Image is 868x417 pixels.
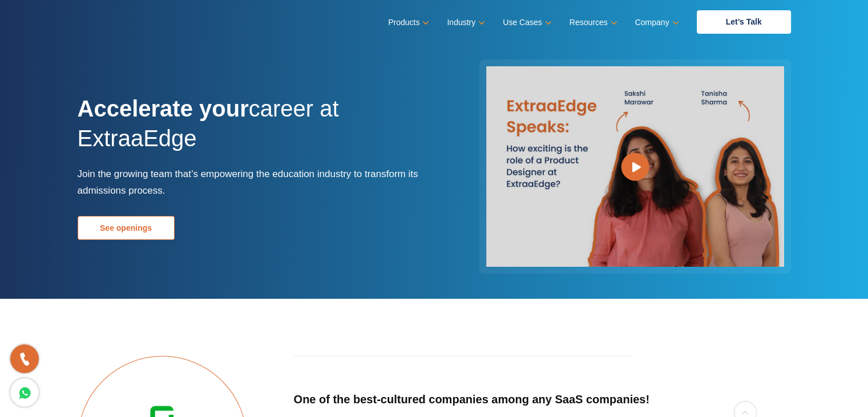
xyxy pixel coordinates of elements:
a: Resources [570,14,615,31]
a: Let’s Talk [697,10,791,34]
h1: career at ExtraaEdge [78,94,426,166]
a: Company [635,14,677,31]
strong: Accelerate your [78,96,249,121]
a: Products [388,14,427,31]
a: Industry [447,14,483,31]
h5: One of the best-cultured companies among any SaaS companies! [294,392,669,407]
a: Use Cases [503,14,549,31]
a: See openings [78,216,175,240]
p: Join the growing team that’s empowering the education industry to transform its admissions process. [78,166,426,199]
